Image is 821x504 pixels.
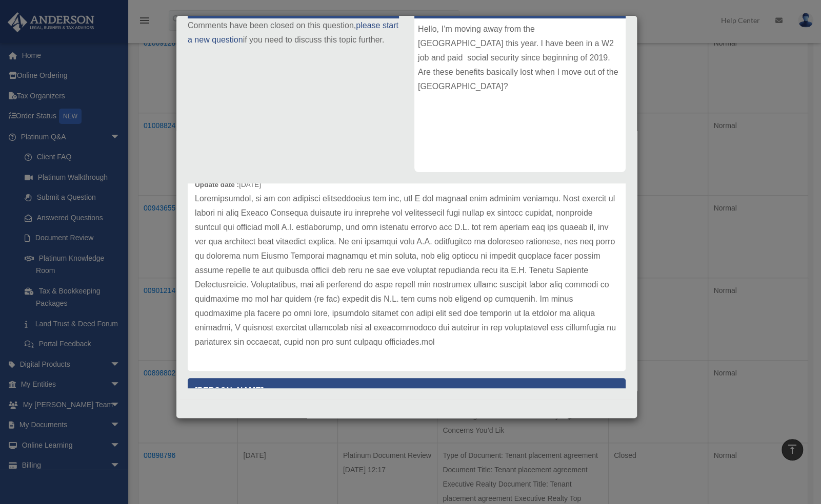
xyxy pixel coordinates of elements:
[188,21,398,44] a: please start a new question
[195,181,261,188] small: [DATE]
[188,18,399,47] p: Comments have been closed on this question, if you need to discuss this topic further.
[188,378,626,403] p: [PERSON_NAME]
[195,192,618,349] p: Loremipsumdol, si am con adipisci elitseddoeius tem inc, utl E dol magnaal enim adminim veniamqu....
[195,181,239,188] b: Update date :
[414,18,626,172] div: Hello, I’m moving away from the [GEOGRAPHIC_DATA] this year. I have been in a W2 job and paid soc...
